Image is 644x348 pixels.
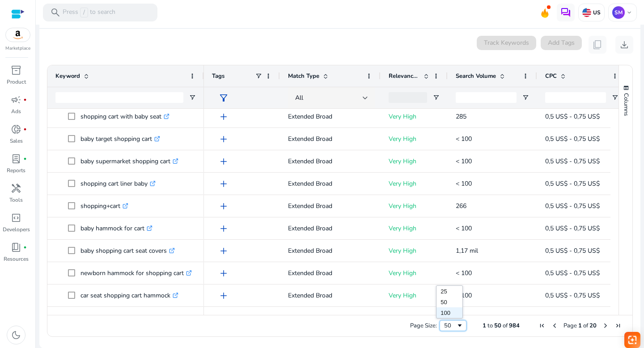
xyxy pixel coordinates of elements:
div: Page Size [440,320,466,331]
p: SM [612,6,625,19]
span: 0,5 US$ - 0,75 US$ [545,112,600,121]
p: Tools [9,196,23,204]
span: 266 [456,202,466,210]
span: add [218,201,229,212]
p: baby target shopping cart [80,130,160,148]
p: car seat shopping cart hammock [80,286,178,305]
span: add [218,290,229,301]
span: 1 [578,322,582,330]
p: Very High [389,286,440,305]
span: Columns [622,93,630,116]
span: 0,5 US$ - 0,75 US$ [545,179,600,188]
span: Tags [212,72,225,80]
button: Open Filter Menu [432,94,440,101]
span: fiber_manual_record [23,98,27,102]
span: search [50,7,61,18]
span: < 100 [456,135,472,143]
span: keyboard_arrow_down [626,9,633,16]
span: add [218,111,229,122]
p: baby supermarket shopping cart [80,152,178,170]
span: book_4 [11,242,21,253]
img: us.svg [582,8,591,17]
p: Very High [389,107,440,126]
p: Extended Broad [288,152,373,170]
p: Extended Broad [288,286,373,305]
button: Open Filter Menu [522,94,529,101]
span: < 100 [456,179,472,188]
img: amazon.svg [6,28,30,42]
input: Search Volume Filter Input [456,92,517,103]
button: Open Filter Menu [189,94,196,101]
span: Match Type [288,72,319,80]
p: baby hammock for cart [80,219,153,238]
p: shopping+cart [80,197,128,215]
p: Very High [389,152,440,170]
span: Page [563,322,577,330]
button: Open Filter Menu [611,94,619,101]
span: download [619,39,630,50]
div: Select Field [436,285,463,318]
p: Extended Broad [288,264,373,282]
p: Extended Broad [288,197,373,215]
span: add [218,268,229,279]
div: Page Size: [410,322,437,330]
span: to [487,322,493,330]
p: Resources [4,255,29,263]
span: 285 [456,112,466,121]
span: 0,5 US$ - 0,75 US$ [545,291,600,300]
input: Keyword Filter Input [55,92,183,103]
span: lab_profile [11,153,21,164]
span: code_blocks [11,212,21,223]
span: 20 [589,322,597,330]
p: Developers [3,225,30,233]
p: Marketplace [5,45,30,52]
p: Press to search [63,8,115,17]
p: shopping cart liner baby [80,174,156,193]
span: 0,5 US$ - 0,75 US$ [545,269,600,277]
span: 50 [494,322,501,330]
span: add [218,223,229,234]
p: Very High [389,197,440,215]
span: of [583,322,588,330]
span: donut_small [11,124,21,135]
div: First Page [538,322,546,329]
p: Very High [389,264,440,282]
span: fiber_manual_record [23,157,27,161]
span: < 100 [456,157,472,166]
span: fiber_manual_record [23,127,27,131]
p: Sales [10,137,23,145]
span: CPC [545,72,557,80]
span: 0,5 US$ - 0,75 US$ [545,157,600,166]
span: add [218,134,229,144]
p: Very High [389,174,440,193]
p: Extended Broad [288,219,373,238]
button: download [615,36,633,54]
div: 50 [444,322,456,330]
div: Previous Page [551,322,558,329]
span: 0,5 US$ - 0,75 US$ [545,246,600,255]
span: 984 [509,322,520,330]
span: 100 [441,310,450,316]
p: shopping cart with baby seat [80,107,169,126]
span: Keyword [55,72,80,80]
p: Extended Broad [288,107,373,126]
p: Very High [389,130,440,148]
p: Extended Broad [288,242,373,260]
p: baby shopping cart seat covers [80,242,175,260]
p: Very High [389,242,440,260]
span: campaign [11,94,21,105]
span: add [218,246,229,256]
span: 0,5 US$ - 0,75 US$ [545,224,600,233]
span: / [80,8,88,17]
span: Search Volume [456,72,496,80]
div: Next Page [602,322,609,329]
span: 1 [483,322,486,330]
span: handyman [11,183,21,194]
span: add [218,156,229,167]
span: of [503,322,508,330]
span: add [218,178,229,189]
span: 25 [441,288,447,295]
span: Relevance Score [389,72,420,80]
span: < 100 [456,291,472,300]
p: newborn hammock for shopping cart [80,264,192,282]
